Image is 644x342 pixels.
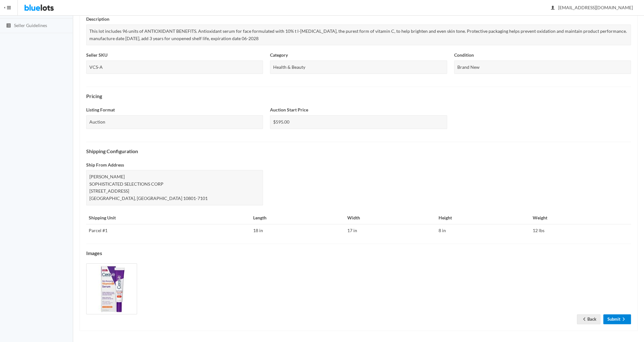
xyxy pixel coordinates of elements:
[86,170,263,205] div: [PERSON_NAME] SOPHISTICATED SELECTIONS CORP [STREET_ADDRESS] [GEOGRAPHIC_DATA], [GEOGRAPHIC_DATA]...
[550,5,556,11] ion-icon: person
[581,317,587,323] ion-icon: arrow back
[577,314,600,324] a: arrow backBack
[250,224,345,237] td: 18 in
[86,250,631,256] h4: Images
[270,115,447,129] div: $595.00
[86,61,263,74] div: VCS-A
[86,263,137,314] img: 4dc2cde1-845d-4c28-b23c-3c4d1f12eeb8-1754632404.jpg
[86,148,631,154] h4: Shipping Configuration
[86,115,263,129] div: Auction
[270,52,288,59] label: Category
[551,5,633,10] span: [EMAIL_ADDRESS][DOMAIN_NAME]
[454,61,631,74] div: Brand New
[345,224,436,237] td: 17 in
[454,52,474,59] label: Condition
[86,212,250,224] th: Shipping Unit
[530,224,631,237] td: 12 lbs
[86,25,631,45] div: This lot includes 96 units of ANTIOXIDANT BENEFITS. Antioxidant serum for face formulated with 10...
[86,52,107,59] label: Seller SKU
[620,317,627,323] ion-icon: arrow forward
[86,16,109,23] label: Description
[86,161,124,169] label: Ship From Address
[436,212,530,224] th: Height
[5,23,12,29] ion-icon: list box
[250,212,345,224] th: Length
[436,224,530,237] td: 8 in
[345,212,436,224] th: Width
[86,93,631,99] h4: Pricing
[86,224,250,237] td: Parcel #1
[603,314,631,324] a: Submitarrow forward
[270,61,447,74] div: Health & Beauty
[86,106,115,114] label: Listing Format
[270,106,308,114] label: Auction Start Price
[530,212,631,224] th: Weight
[14,23,47,28] span: Seller Guidelines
